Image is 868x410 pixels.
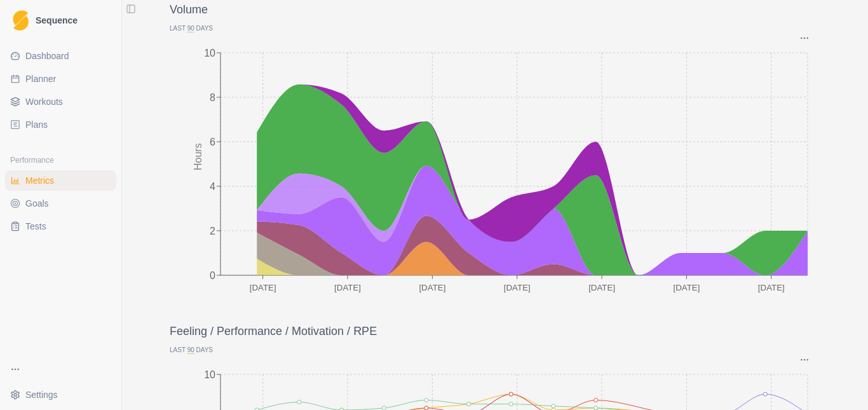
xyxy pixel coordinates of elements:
[5,385,116,405] button: Settings
[5,193,116,214] a: Goals
[13,10,29,31] img: Logo
[170,24,820,33] p: Last Days
[170,345,820,355] p: Last Days
[204,369,215,379] tspan: 10
[25,118,48,131] span: Plans
[799,33,810,43] button: Options
[5,114,116,135] a: Plans
[419,283,445,292] text: [DATE]
[170,323,820,340] p: Feeling / Performance / Motivation / RPE
[758,283,785,292] text: [DATE]
[25,174,54,187] span: Metrics
[210,136,215,147] tspan: 6
[799,355,810,365] button: Options
[210,225,215,236] tspan: 2
[5,46,116,66] a: Dashboard
[210,92,215,102] tspan: 8
[170,1,820,18] p: Volume
[5,5,116,36] a: LogoSequence
[187,25,194,32] span: 90
[334,283,361,292] text: [DATE]
[5,150,116,170] div: Performance
[674,283,700,292] text: [DATE]
[210,181,215,191] tspan: 4
[210,270,215,280] tspan: 0
[36,16,78,25] span: Sequence
[5,216,116,236] a: Tests
[25,50,69,62] span: Dashboard
[5,92,116,112] a: Workouts
[5,170,116,191] a: Metrics
[204,47,215,58] tspan: 10
[25,72,56,85] span: Planner
[25,220,46,233] span: Tests
[187,346,194,354] span: 90
[25,197,49,210] span: Goals
[250,283,276,292] text: [DATE]
[504,283,531,292] text: [DATE]
[588,283,615,292] text: [DATE]
[25,95,63,108] span: Workouts
[193,143,203,170] tspan: Hours
[5,69,116,89] a: Planner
